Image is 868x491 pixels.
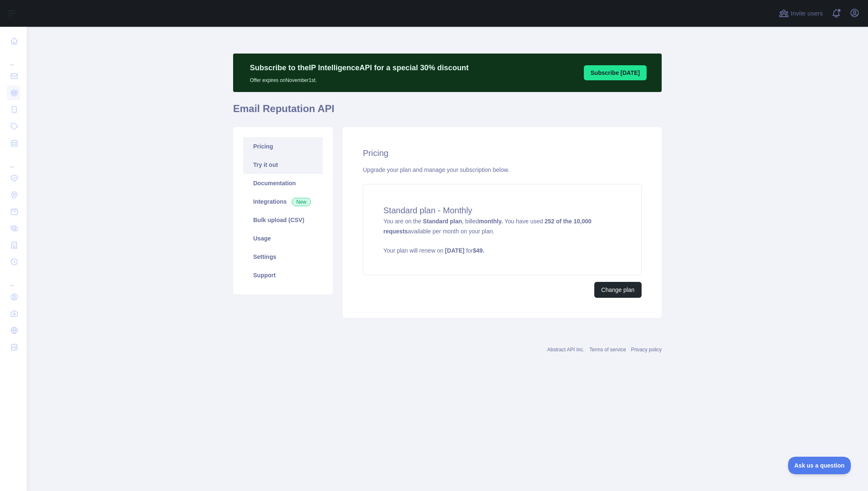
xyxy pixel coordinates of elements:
h4: Standard plan - Monthly [383,205,621,216]
a: Pricing [243,137,323,156]
a: Abstract API Inc. [547,347,585,353]
a: Terms of service [589,347,626,353]
a: Support [243,266,323,284]
div: Upgrade your plan and manage your subscription below. [363,166,642,174]
a: Bulk upload (CSV) [243,211,323,229]
strong: Standard plan [423,218,462,225]
div: ... [7,152,20,169]
a: Documentation [243,174,323,192]
div: ... [7,271,20,288]
p: Subscribe to the IP Intelligence API for a special 30 % discount [250,62,469,74]
a: Integrations New [243,192,323,211]
div: ... [7,50,20,67]
a: Privacy policy [631,347,662,353]
strong: monthly. [479,218,503,225]
button: Subscribe [DATE] [584,65,647,80]
h2: Pricing [363,147,642,159]
span: New [292,198,311,206]
strong: $ 49 . [473,247,484,254]
span: Invite users [791,9,823,18]
button: Invite users [777,7,824,20]
span: You are on the , billed You have used available per month on your plan. [383,218,621,255]
p: Your plan will renew on for [383,246,621,255]
a: Usage [243,229,323,248]
strong: [DATE] [445,247,464,254]
a: Try it out [243,156,323,174]
p: Offer expires on November 1st. [250,74,469,84]
h1: Email Reputation API [233,102,662,122]
iframe: Toggle Customer Support [788,457,851,474]
button: Change plan [594,282,642,298]
a: Settings [243,248,323,266]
